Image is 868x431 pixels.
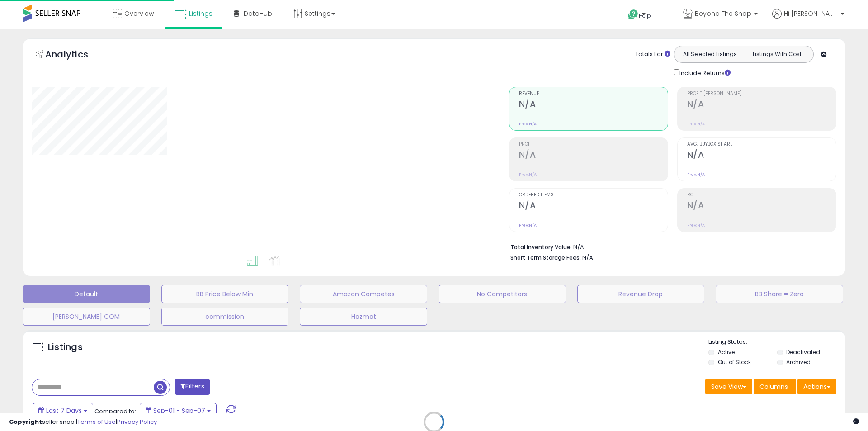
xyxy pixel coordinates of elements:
[510,243,572,251] b: Total Inventory Value:
[510,254,581,261] b: Short Term Storage Fees:
[45,48,106,63] h5: Analytics
[639,12,651,19] span: Help
[519,142,668,147] span: Profit
[23,285,150,303] button: Default
[124,9,154,18] span: Overview
[519,150,668,162] h2: N/A
[716,285,843,303] button: BB Share = Zero
[667,67,741,78] div: Include Returns
[687,193,836,198] span: ROI
[519,223,537,228] small: Prev: N/A
[687,172,705,177] small: Prev: N/A
[519,193,668,198] span: Ordered Items
[519,200,668,213] h2: N/A
[621,2,669,29] a: Help
[510,241,830,252] li: N/A
[439,285,566,303] button: No Competitors
[519,172,537,177] small: Prev: N/A
[161,308,289,326] button: commission
[519,99,668,111] h2: N/A
[9,418,157,426] div: seller snap | |
[519,91,668,96] span: Revenue
[676,48,744,60] button: All Selected Listings
[687,142,836,147] span: Avg. Buybox Share
[23,308,150,326] button: [PERSON_NAME] COM
[161,285,289,303] button: BB Price Below Min
[9,417,42,426] strong: Copyright
[687,150,836,162] h2: N/A
[244,9,272,18] span: DataHub
[687,223,705,228] small: Prev: N/A
[772,9,844,29] a: Hi [PERSON_NAME]
[784,9,838,18] span: Hi [PERSON_NAME]
[695,9,751,18] span: Beyond The Shop
[582,253,593,262] span: N/A
[300,308,427,326] button: Hazmat
[577,285,705,303] button: Revenue Drop
[687,121,705,127] small: Prev: N/A
[300,285,427,303] button: Amazon Competes
[687,200,836,213] h2: N/A
[687,91,836,96] span: Profit [PERSON_NAME]
[627,9,639,20] i: Get Help
[519,121,537,127] small: Prev: N/A
[635,50,670,59] div: Totals For
[743,48,811,60] button: Listings With Cost
[189,9,212,18] span: Listings
[687,99,836,111] h2: N/A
